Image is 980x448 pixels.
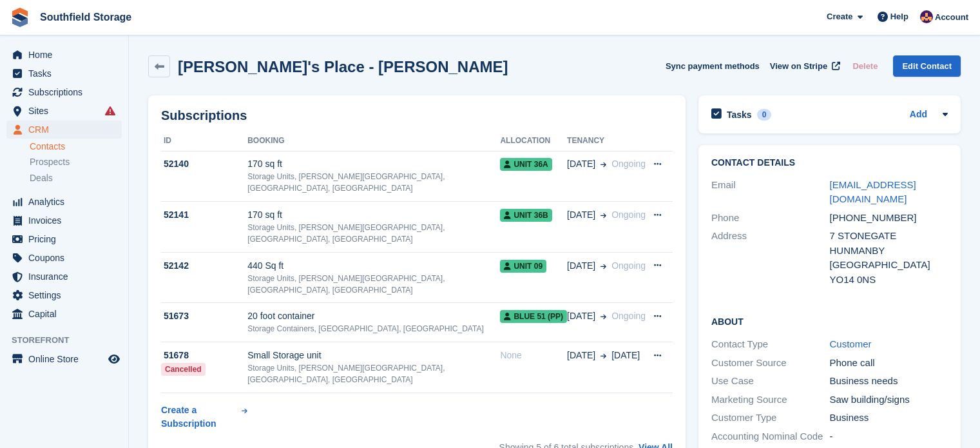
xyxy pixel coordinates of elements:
[711,229,830,287] div: Address
[247,309,500,323] div: 20 foot container
[827,10,852,23] span: Create
[28,46,106,64] span: Home
[28,102,106,120] span: Sites
[830,356,948,371] div: Phone call
[830,179,916,205] a: [EMAIL_ADDRESS][DOMAIN_NAME]
[830,429,948,444] div: -
[711,178,830,207] div: Email
[6,211,122,229] a: menu
[893,55,961,77] a: Edit Contact
[247,157,500,171] div: 170 sq ft
[28,121,106,139] span: CRM
[765,55,843,77] a: View on Stripe
[6,305,122,323] a: menu
[161,259,247,273] div: 52142
[6,64,122,83] a: menu
[920,10,933,23] img: Sharon Law
[6,102,122,120] a: menu
[567,157,595,171] span: [DATE]
[830,411,948,425] div: Business
[500,310,567,323] span: BLUE 51 (PP)
[30,172,53,184] span: Deals
[830,393,948,407] div: Saw building/signs
[247,349,500,362] div: Small Storage unit
[711,429,830,444] div: Accounting Nominal Code
[30,156,70,168] span: Prospects
[847,55,883,77] button: Delete
[500,260,546,273] span: Unit 09
[611,260,646,271] span: Ongoing
[611,209,646,220] span: Ongoing
[727,109,752,121] h2: Tasks
[12,334,128,347] span: Storefront
[161,208,247,222] div: 52141
[161,398,247,436] a: Create a Subscription
[28,83,106,101] span: Subscriptions
[247,208,500,222] div: 170 sq ft
[28,64,106,83] span: Tasks
[247,273,500,296] div: Storage Units, [PERSON_NAME][GEOGRAPHIC_DATA], [GEOGRAPHIC_DATA], [GEOGRAPHIC_DATA]
[28,230,106,248] span: Pricing
[567,208,595,222] span: [DATE]
[28,193,106,211] span: Analytics
[567,131,646,151] th: Tenancy
[500,131,567,151] th: Allocation
[711,315,948,327] h2: About
[500,209,552,222] span: Unit 36B
[28,249,106,267] span: Coupons
[611,159,646,169] span: Ongoing
[830,273,948,287] div: YO14 0NS
[890,10,908,23] span: Help
[247,131,500,151] th: Booking
[105,106,115,116] i: Smart entry sync failures have occurred
[711,158,948,168] h2: Contact Details
[666,55,760,77] button: Sync payment methods
[711,393,830,407] div: Marketing Source
[178,58,508,75] h2: [PERSON_NAME]'s Place - [PERSON_NAME]
[28,286,106,304] span: Settings
[6,350,122,368] a: menu
[28,268,106,286] span: Insurance
[6,83,122,101] a: menu
[611,311,646,321] span: Ongoing
[611,349,640,362] span: [DATE]
[161,349,247,362] div: 51678
[6,121,122,139] a: menu
[567,349,595,362] span: [DATE]
[106,351,122,367] a: Preview store
[28,305,106,323] span: Capital
[770,60,827,73] span: View on Stripe
[757,109,772,121] div: 0
[830,258,948,273] div: [GEOGRAPHIC_DATA]
[35,6,137,28] a: Southfield Storage
[830,211,948,226] div: [PHONE_NUMBER]
[10,8,30,27] img: stora-icon-8386f47178a22dfd0bd8f6a31ec36ba5ce8667c1dd55bd0f319d3a0aa187defe.svg
[247,259,500,273] div: 440 Sq ft
[28,211,106,229] span: Invoices
[28,350,106,368] span: Online Store
[830,374,948,389] div: Business needs
[30,141,122,153] a: Contacts
[30,171,122,185] a: Deals
[500,158,552,171] span: Unit 36A
[830,244,948,258] div: HUNMANBY
[161,309,247,323] div: 51673
[6,193,122,211] a: menu
[6,230,122,248] a: menu
[830,229,948,244] div: 7 STONEGATE
[6,286,122,304] a: menu
[830,338,872,349] a: Customer
[6,268,122,286] a: menu
[161,131,247,151] th: ID
[30,155,122,169] a: Prospects
[247,222,500,245] div: Storage Units, [PERSON_NAME][GEOGRAPHIC_DATA], [GEOGRAPHIC_DATA], [GEOGRAPHIC_DATA]
[247,323,500,335] div: Storage Containers, [GEOGRAPHIC_DATA], [GEOGRAPHIC_DATA]
[247,362,500,385] div: Storage Units, [PERSON_NAME][GEOGRAPHIC_DATA], [GEOGRAPHIC_DATA], [GEOGRAPHIC_DATA]
[711,356,830,371] div: Customer Source
[910,108,927,122] a: Add
[161,363,206,376] div: Cancelled
[935,11,968,24] span: Account
[161,108,673,123] h2: Subscriptions
[567,309,595,323] span: [DATE]
[6,46,122,64] a: menu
